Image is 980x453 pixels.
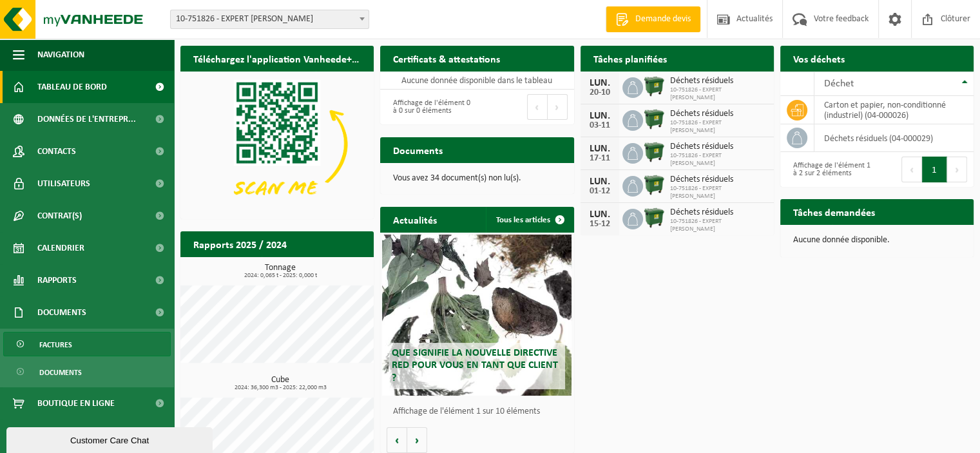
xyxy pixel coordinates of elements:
div: 15-12 [587,220,613,229]
a: Documents [3,360,171,384]
span: Calendrier [37,232,84,264]
span: Conditions d'accepta... [37,419,135,452]
td: carton et papier, non-conditionné (industriel) (04-000026) [814,96,974,124]
img: WB-1100-HPE-GN-01 [643,108,665,130]
h3: Cube [187,376,374,391]
span: Documents [39,360,82,385]
div: 03-11 [587,121,613,130]
button: Previous [527,94,548,120]
button: Next [548,94,568,120]
img: WB-1100-HPE-GN-01 [643,174,665,196]
h2: Rapports 2025 / 2024 [180,231,300,256]
span: Déchets résiduels [670,76,767,86]
a: Demande devis [606,6,700,32]
div: LUN. [587,144,613,154]
td: Aucune donnée disponible dans le tableau [380,72,573,90]
a: Que signifie la nouvelle directive RED pour vous en tant que client ? [382,235,572,396]
p: Vous avez 34 document(s) non lu(s). [393,174,561,183]
td: déchets résiduels (04-000029) [814,124,974,152]
span: Documents [37,296,86,329]
span: Contacts [37,135,76,168]
span: 10-751826 - EXPERT OTTAVIANO - LA BOUVERIE [171,10,369,28]
span: 2024: 0,065 t - 2025: 0,000 t [187,273,374,279]
span: Déchets résiduels [670,175,767,185]
a: Consulter les rapports [262,256,372,282]
h3: Tonnage [187,264,374,279]
span: Boutique en ligne [37,387,115,419]
span: 10-751826 - EXPERT [PERSON_NAME] [670,86,767,102]
div: LUN. [587,177,613,187]
p: Affichage de l'élément 1 sur 10 éléments [393,407,567,416]
div: LUN. [587,111,613,121]
button: 1 [922,157,947,182]
p: Aucune donnée disponible. [793,236,961,245]
img: Download de VHEPlus App [180,72,374,217]
a: Factures [3,332,171,356]
span: Contrat(s) [37,200,82,232]
span: 10-751826 - EXPERT OTTAVIANO - LA BOUVERIE [170,10,369,29]
h2: Téléchargez l'application Vanheede+ maintenant! [180,46,374,71]
div: 17-11 [587,154,613,163]
span: 10-751826 - EXPERT [PERSON_NAME] [670,185,767,200]
span: Navigation [37,39,84,71]
span: Rapports [37,264,77,296]
span: 10-751826 - EXPERT [PERSON_NAME] [670,152,767,168]
span: Utilisateurs [37,168,90,200]
span: Déchets résiduels [670,109,767,119]
h2: Tâches planifiées [581,46,680,71]
div: 20-10 [587,88,613,97]
span: Déchets résiduels [670,142,767,152]
span: Demande devis [632,13,694,26]
button: Previous [901,157,922,182]
img: WB-1100-HPE-GN-01 [643,141,665,163]
span: 10-751826 - EXPERT [PERSON_NAME] [670,218,767,233]
div: Affichage de l'élément 1 à 2 sur 2 éléments [787,155,870,184]
div: LUN. [587,78,613,88]
span: Déchets résiduels [670,207,767,218]
button: Next [947,157,967,182]
h2: Actualités [380,207,450,232]
button: Volgende [407,427,427,453]
span: 2024: 36,300 m3 - 2025: 22,000 m3 [187,385,374,391]
img: WB-1100-HPE-GN-01 [643,75,665,97]
button: Vorige [387,427,407,453]
h2: Vos déchets [780,46,858,71]
div: Affichage de l'élément 0 à 0 sur 0 éléments [387,93,470,121]
h2: Certificats & attestations [380,46,513,71]
div: 01-12 [587,187,613,196]
span: Que signifie la nouvelle directive RED pour vous en tant que client ? [392,348,558,383]
h2: Documents [380,137,456,162]
span: Déchet [824,79,854,89]
span: Tableau de bord [37,71,107,103]
h2: Tâches demandées [780,199,888,224]
a: Tous les articles [486,207,573,233]
span: 10-751826 - EXPERT [PERSON_NAME] [670,119,767,135]
img: WB-1100-HPE-GN-01 [643,207,665,229]
span: Factures [39,333,72,357]
iframe: chat widget [6,425,215,453]
span: Données de l'entrepr... [37,103,136,135]
div: LUN. [587,209,613,220]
